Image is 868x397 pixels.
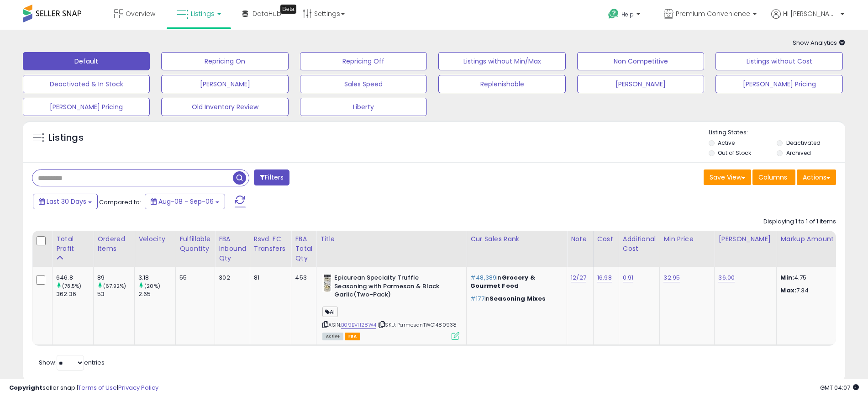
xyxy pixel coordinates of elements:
[191,9,215,18] span: Listings
[780,286,796,295] strong: Max:
[300,75,427,93] button: Sales Speed
[161,98,288,116] button: Old Inventory Review
[780,274,856,282] p: 4.75
[56,290,93,298] div: 362.36
[47,197,86,206] span: Last 30 Days
[704,169,751,185] button: Save View
[295,274,309,282] div: 453
[621,11,634,18] span: Help
[9,384,158,392] div: seller snap | |
[99,198,141,206] span: Compared to:
[771,9,844,30] a: Hi [PERSON_NAME]
[597,234,615,244] div: Cost
[33,194,98,209] button: Last 30 Days
[23,52,150,70] button: Default
[378,321,457,328] span: | SKU: ParmesanTWO1480938
[715,52,842,70] button: Listings without Cost
[126,9,155,18] span: Overview
[39,358,105,367] span: Show: entries
[322,274,332,292] img: 41CZa-QJd+L._SL40_.jpg
[179,234,211,254] div: Fulfillable Quantity
[322,307,338,317] span: AI
[341,321,376,329] a: B09BVH28W4
[718,139,735,147] label: Active
[470,234,563,244] div: Cur Sales Rank
[280,5,296,14] div: Tooltip anchor
[780,286,856,295] p: 7.34
[470,273,496,282] span: #48,389
[254,234,288,254] div: Rsvd. FC Transfers
[334,274,445,302] b: Epicurean Specialty Truffle Seasoning with Parmesan & Black Garlic(Two-Pack)
[144,282,160,290] small: (20%)
[797,169,836,185] button: Actions
[138,234,172,244] div: Velocity
[780,273,794,282] strong: Min:
[97,234,131,254] div: Ordered Items
[300,98,427,116] button: Liberty
[663,234,710,244] div: Min Price
[709,128,845,137] p: Listing States:
[676,9,750,18] span: Premium Convenience
[470,273,535,290] span: Grocery & Gourmet Food
[489,294,546,303] span: Seasoning Mixes
[118,383,158,392] a: Privacy Policy
[145,194,225,209] button: Aug-08 - Sep-06
[138,274,175,282] div: 3.18
[577,52,704,70] button: Non Competitive
[780,234,859,244] div: Markup Amount
[295,234,312,263] div: FBA Total Qty
[320,234,463,244] div: Title
[97,274,134,282] div: 89
[438,52,565,70] button: Listings without Min/Max
[219,274,243,282] div: 302
[322,274,459,339] div: ASIN:
[300,52,427,70] button: Repricing Off
[56,234,89,254] div: Total Profit
[793,38,845,47] span: Show Analytics
[752,169,795,185] button: Columns
[322,333,343,340] span: All listings currently available for purchase on Amazon
[138,290,175,298] div: 2.65
[820,383,859,392] span: 2025-10-7 04:07 GMT
[577,75,704,93] button: [PERSON_NAME]
[253,9,281,18] span: DataHub
[219,234,246,263] div: FBA inbound Qty
[103,282,126,290] small: (67.92%)
[62,282,81,290] small: (78.5%)
[783,9,838,18] span: Hi [PERSON_NAME]
[470,295,560,303] p: in
[718,234,773,244] div: [PERSON_NAME]
[786,139,821,147] label: Deactivated
[623,273,634,282] a: 0.91
[758,173,787,182] span: Columns
[438,75,565,93] button: Replenishable
[623,234,656,254] div: Additional Cost
[571,234,589,244] div: Note
[48,132,84,144] h5: Listings
[97,290,134,298] div: 53
[608,8,619,20] i: Get Help
[715,75,842,93] button: [PERSON_NAME] Pricing
[601,1,649,30] a: Help
[254,274,284,282] div: 81
[158,197,214,206] span: Aug-08 - Sep-06
[23,98,150,116] button: [PERSON_NAME] Pricing
[345,333,360,340] span: FBA
[56,274,93,282] div: 646.8
[470,274,560,290] p: in
[254,169,289,185] button: Filters
[718,149,751,157] label: Out of Stock
[470,294,484,303] span: #177
[179,274,208,282] div: 55
[9,383,42,392] strong: Copyright
[23,75,150,93] button: Deactivated & In Stock
[763,217,836,226] div: Displaying 1 to 1 of 1 items
[78,383,117,392] a: Terms of Use
[161,52,288,70] button: Repricing On
[718,273,735,282] a: 36.00
[571,273,586,282] a: 12/27
[161,75,288,93] button: [PERSON_NAME]
[786,149,811,157] label: Archived
[597,273,612,282] a: 16.98
[663,273,680,282] a: 32.95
